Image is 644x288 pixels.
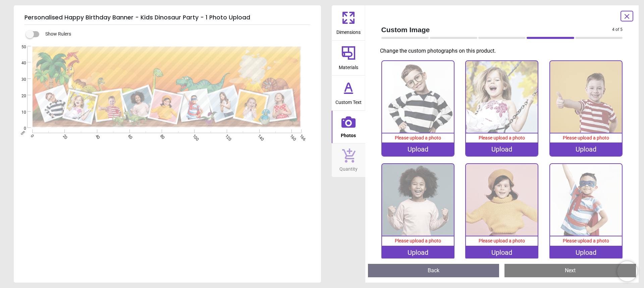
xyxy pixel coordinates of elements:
[504,264,636,277] button: Next
[336,26,361,36] span: Dimensions
[339,61,358,71] span: Materials
[13,44,26,50] span: 50
[341,129,356,139] span: Photos
[13,110,26,115] span: 10
[395,238,441,243] span: Please upload a photo
[563,238,609,243] span: Please upload a photo
[94,133,98,138] span: 40
[380,47,628,55] p: Change the custom photographs on this product.
[612,27,623,33] span: 4 of 5
[24,11,310,25] h5: Personalised Happy Birthday Banner - Kids Dinosaur Party - 1 Photo Upload
[13,60,26,66] span: 40
[13,93,26,99] span: 20
[13,77,26,82] span: 30
[288,133,293,138] span: 160
[332,111,365,143] button: Photos
[256,133,261,138] span: 140
[19,130,25,136] span: cm
[332,143,365,177] button: Quantity
[30,30,321,38] div: Show Rulers
[159,133,163,138] span: 80
[224,133,228,138] span: 120
[466,246,538,259] div: Upload
[382,142,454,156] div: Upload
[332,5,365,40] button: Dimensions
[466,142,538,156] div: Upload
[191,133,196,138] span: 100
[335,96,362,106] span: Custom Text
[332,75,365,110] button: Custom Text
[298,133,303,138] span: 166
[29,133,34,138] span: 0
[395,135,441,140] span: Please upload a photo
[563,135,609,140] span: Please upload a photo
[13,126,26,131] span: 0
[126,133,131,138] span: 60
[382,246,454,259] div: Upload
[479,238,525,243] span: Please upload a photo
[381,25,612,35] span: Custom Image
[550,142,622,156] div: Upload
[332,41,365,75] button: Materials
[550,246,622,259] div: Upload
[479,135,525,140] span: Please upload a photo
[368,264,499,277] button: Back
[617,261,637,281] iframe: Brevo live chat
[339,163,358,173] span: Quantity
[62,133,66,138] span: 20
